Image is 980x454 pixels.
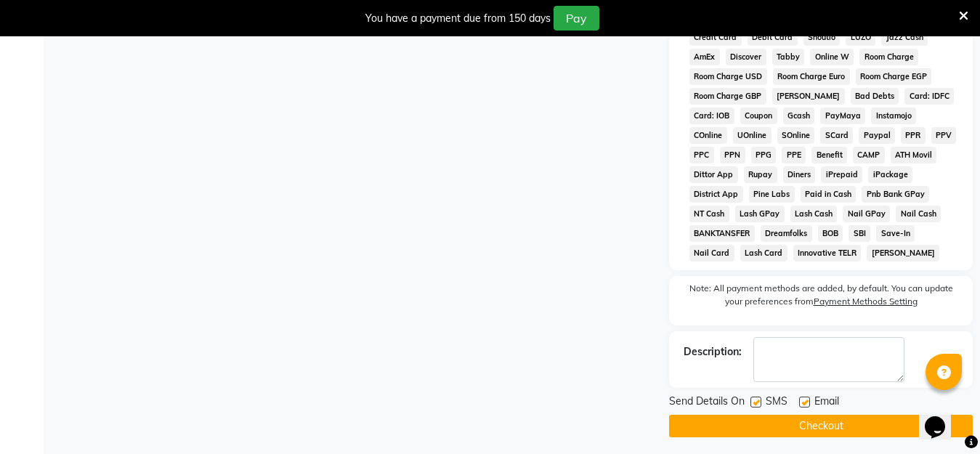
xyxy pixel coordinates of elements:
span: Tabby [772,49,805,65]
span: PPV [931,127,957,144]
span: Paypal [859,127,895,144]
span: PPG [751,147,777,163]
span: Room Charge USD [689,68,767,85]
span: Diners [783,166,816,183]
span: PPE [782,147,806,163]
span: SBI [849,225,870,242]
span: Rupay [744,166,777,183]
span: Dreamfolks [761,225,812,242]
span: BANKTANSFER [689,225,755,242]
span: BOB [818,225,843,242]
span: Card: IOB [689,108,734,124]
span: CAMP [853,147,885,163]
span: LUZO [846,29,875,46]
span: Debit Card [748,29,798,46]
span: Shoutlo [803,29,841,46]
label: Note: All payment methods are added, by default. You can update your preferences from [684,282,958,314]
button: Pay [554,6,599,31]
span: Pine Labs [749,186,795,203]
span: PPN [720,147,745,163]
span: Send Details On [669,394,745,412]
span: Online W [810,49,854,65]
span: SOnline [777,127,815,144]
span: Card: IDFC [904,88,954,105]
span: Room Charge EGP [856,68,932,85]
span: District App [689,186,743,203]
div: You have a payment due from 150 days [365,11,551,26]
span: PayMaya [820,108,865,124]
span: [PERSON_NAME] [772,88,845,105]
span: SMS [766,394,787,412]
span: Discover [726,49,766,65]
span: Innovative TELR [793,245,862,262]
span: iPrepaid [821,166,862,183]
span: Coupon [740,108,777,124]
span: COnline [689,127,727,144]
span: Email [814,394,839,412]
span: Paid in Cash [801,186,857,203]
span: Pnb Bank GPay [862,186,929,203]
span: NT Cash [689,206,729,222]
span: Lash GPay [735,206,785,222]
span: SCard [820,127,853,144]
span: Save-In [876,225,915,242]
span: Gcash [783,108,815,124]
span: Instamojo [871,108,916,124]
span: PPR [901,127,926,144]
span: Credit Card [689,29,742,46]
label: Payment Methods Setting [814,295,918,308]
span: UOnline [733,127,772,144]
div: Description: [684,344,742,360]
span: AmEx [689,49,720,65]
span: PPC [689,147,714,163]
span: Lash Cash [790,206,838,222]
span: Nail Card [689,245,734,262]
span: iPackage [868,166,912,183]
button: Checkout [669,415,973,437]
span: Lash Card [740,245,787,262]
span: Nail Cash [896,206,941,222]
span: Room Charge Euro [773,68,850,85]
span: Nail GPay [843,206,890,222]
span: Room Charge GBP [689,88,766,105]
span: Room Charge [859,49,918,65]
span: Bad Debts [851,88,899,105]
iframe: chat widget [919,396,965,439]
span: ATH Movil [891,147,937,163]
span: Benefit [811,147,847,163]
span: [PERSON_NAME] [867,245,939,262]
span: Dittor App [689,166,738,183]
span: Jazz Cash [881,29,928,46]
